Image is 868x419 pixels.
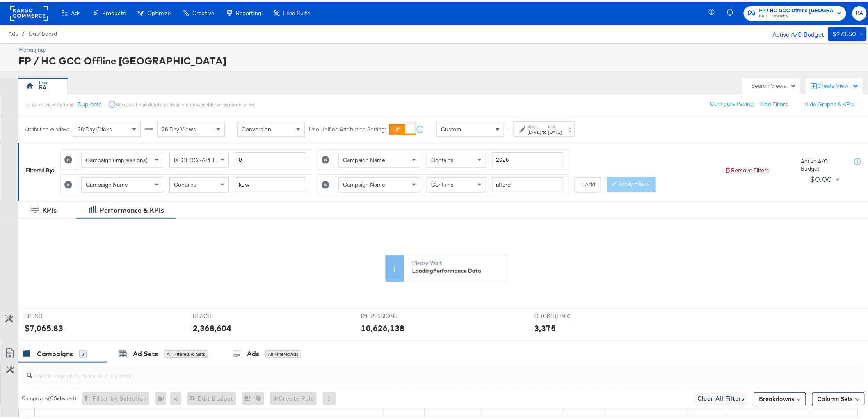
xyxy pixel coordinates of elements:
span: Optimize [147,8,171,15]
div: $973.50 [832,27,857,38]
span: Contains [431,155,454,162]
div: Personal View Actions: [25,100,74,106]
input: Enter a search term [492,176,563,191]
span: Ads [8,29,18,35]
label: Use Unified Attribution Setting: [309,124,386,132]
span: Contains [431,179,454,187]
button: $0.00 [807,171,842,184]
input: Enter a number [235,151,306,166]
button: Configure Pacing [705,95,760,110]
div: All Filtered Ad Sets [164,349,208,356]
span: Creative [192,8,214,15]
div: FP / HC GCC Offline [GEOGRAPHIC_DATA] [18,52,865,66]
label: End: [548,122,562,127]
div: Attribution Window: [25,125,69,131]
div: 3 [79,349,87,356]
div: Create View [818,80,859,89]
button: + Add [575,176,601,190]
span: Conversion [242,124,271,131]
button: Duplicate [78,99,102,107]
span: Reporting [236,8,261,15]
div: Ads [247,348,259,357]
strong: to [541,127,548,133]
span: Campaign Name [343,179,385,187]
div: Active A/C Budget [764,26,824,38]
span: 28 Day Views [162,124,196,131]
button: Breakdowns [754,391,806,404]
span: / [18,29,29,35]
div: Performance & KPIs [100,204,164,213]
input: Enter a search term [492,151,563,166]
span: Clear All Filters [697,392,745,402]
div: Active A/C Budget [801,156,846,171]
div: Campaigns ( 0 Selected) [22,393,76,401]
span: FP / HC GCC Offline [GEOGRAPHIC_DATA] [759,5,834,14]
span: Feed Suite [283,8,310,15]
span: Campaign Name [86,179,128,187]
div: KPIs [42,204,57,213]
label: Start: [528,122,541,127]
div: Campaigns [37,348,73,357]
span: ↑ [505,128,513,131]
div: 0 [155,390,170,403]
div: Filtered By: [25,165,54,173]
button: FP / HC GCC Offline [GEOGRAPHIC_DATA]NICE / Assembly [744,5,846,19]
div: Search Views [752,80,797,88]
button: Clear All Filters [694,391,748,404]
div: Managing: [18,44,865,52]
span: Ads [71,8,80,15]
div: Save, edit and delete options are unavailable for personal view. [116,100,254,106]
span: Products [102,8,126,15]
button: Remove Filters [725,165,770,173]
div: $0.00 [810,172,832,184]
input: Enter a search term [235,176,306,191]
button: $973.50 [828,26,867,39]
span: Campaign Name [343,155,385,162]
span: RA [856,7,863,16]
span: Is [GEOGRAPHIC_DATA] [174,155,237,162]
div: Ad Sets [133,348,158,357]
div: All Filtered Ads [265,349,301,356]
span: NICE / Assembly [759,11,834,18]
span: 28 Day Clicks [78,124,112,131]
a: Dashboard [29,29,57,35]
button: RA [852,5,867,19]
div: [DATE] [528,127,541,134]
span: Campaign (Impressions) [86,155,148,162]
div: [DATE] [548,127,562,134]
button: Column Sets [812,391,865,404]
input: Search Campaigns by Name, ID or Objective [32,363,787,379]
button: Hide Filters [760,99,788,107]
div: RA [39,82,47,90]
span: Contains [174,179,196,187]
button: Hide Graphs & KPIs [805,99,854,107]
span: Custom [441,124,461,131]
